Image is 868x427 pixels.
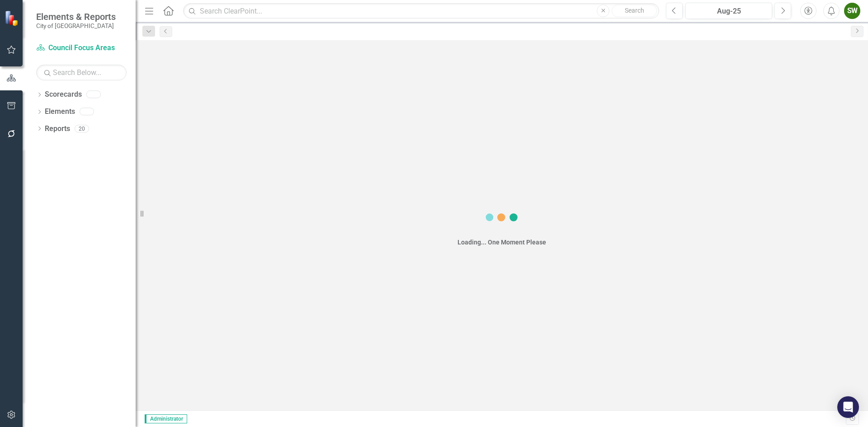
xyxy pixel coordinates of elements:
[844,3,860,19] button: SW
[45,107,75,117] a: Elements
[45,89,82,100] a: Scorecards
[612,5,657,17] button: Search
[458,238,546,247] div: Loading... One Moment Please
[689,6,769,17] div: Aug-25
[837,396,859,418] div: Open Intercom Messenger
[145,414,187,423] span: Administrator
[75,125,89,132] div: 20
[685,3,772,19] button: Aug-25
[36,65,127,80] input: Search Below...
[36,43,127,53] a: Council Focus Areas
[183,3,659,19] input: Search ClearPoint...
[625,7,644,14] span: Search
[5,10,20,26] img: ClearPoint Strategy
[45,124,70,134] a: Reports
[36,22,116,29] small: City of [GEOGRAPHIC_DATA]
[36,11,116,22] span: Elements & Reports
